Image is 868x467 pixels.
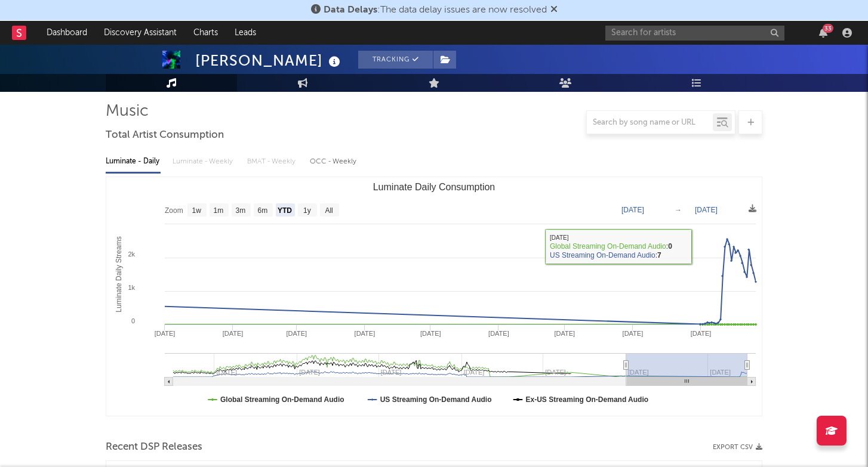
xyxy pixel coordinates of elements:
[155,330,176,337] text: [DATE]
[554,330,575,337] text: [DATE]
[303,206,311,215] text: 1y
[236,206,246,215] text: 3m
[165,206,183,215] text: Zoom
[106,128,224,143] span: Total Artist Consumption
[226,21,264,45] a: Leads
[220,395,344,404] text: Global Streaming On-Demand Audio
[325,206,333,215] text: All
[223,330,244,337] text: [DATE]
[358,51,433,69] button: Tracking
[195,51,343,70] div: [PERSON_NAME]
[823,24,833,33] div: 33
[695,206,718,214] text: [DATE]
[106,440,202,454] span: Recent DSP Releases
[38,21,96,45] a: Dashboard
[192,206,202,215] text: 1w
[713,444,762,451] button: Export CSV
[324,5,377,15] span: Data Delays
[550,5,558,15] span: Dismiss
[96,21,185,45] a: Discovery Assistant
[819,28,827,38] button: 33
[128,284,135,291] text: 1k
[128,250,135,258] text: 2k
[214,206,224,215] text: 1m
[324,5,547,15] span: : The data delay issues are now resolved
[526,395,649,404] text: Ex-US Streaming On-Demand Audio
[106,151,161,172] div: Luminate - Daily
[115,236,123,312] text: Luminate Daily Streams
[278,206,292,215] text: YTD
[258,206,268,215] text: 6m
[605,26,784,41] input: Search for artists
[691,330,712,337] text: [DATE]
[587,118,713,128] input: Search by song name or URL
[420,330,441,337] text: [DATE]
[310,151,358,172] div: OCC - Weekly
[355,330,375,337] text: [DATE]
[106,104,149,119] span: Music
[488,330,509,337] text: [DATE]
[621,206,644,214] text: [DATE]
[286,330,307,337] text: [DATE]
[623,330,644,337] text: [DATE]
[185,21,226,45] a: Charts
[373,182,495,192] text: Luminate Daily Consumption
[131,317,135,324] text: 0
[380,395,492,404] text: US Streaming On-Demand Audio
[675,206,682,214] text: →
[106,177,762,416] svg: Luminate Daily Consumption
